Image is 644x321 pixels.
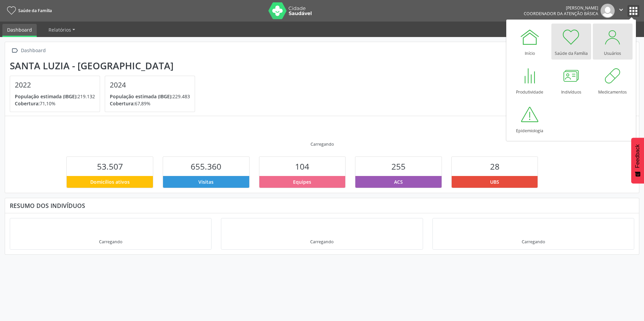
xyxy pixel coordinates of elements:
p: 71,10% [15,100,95,107]
span: Relatórios [49,27,71,33]
h4: 2022 [15,81,95,89]
i:  [10,46,20,56]
button:  [615,4,627,18]
div: Carregando [99,239,122,245]
div: Resumo dos indivíduos [10,202,634,209]
span: UBS [490,178,499,185]
a:  Dashboard [10,46,47,56]
a: Dashboard [2,24,37,37]
a: Início [510,24,550,60]
span: ACS [394,178,403,185]
span: 255 [391,161,406,172]
button: apps [627,5,639,17]
a: Relatórios [44,24,80,36]
div: Dashboard [20,46,47,56]
span: Feedback [635,144,641,168]
a: Saúde da Família [551,24,591,60]
span: Cobertura: [15,100,40,107]
div: [PERSON_NAME] [524,5,598,11]
img: img [601,4,615,18]
h4: 2024 [110,81,190,89]
a: Medicamentos [593,62,633,98]
span: População estimada (IBGE): [110,93,172,100]
span: Domicílios ativos [90,178,130,185]
div: Santa Luzia - [GEOGRAPHIC_DATA] [10,60,200,71]
a: Epidemiologia [510,101,550,137]
span: Saúde da Família [18,8,52,13]
span: População estimada (IBGE): [15,93,77,100]
span: Visitas [198,178,214,185]
a: Produtividade [510,62,550,98]
a: Indivíduos [551,62,591,98]
p: 67,89% [110,100,190,107]
div: Carregando [522,239,545,245]
i:  [617,6,625,13]
p: 229.483 [110,93,190,100]
div: Carregando [311,141,334,147]
span: Cobertura: [110,100,135,107]
div: Carregando [310,239,333,245]
span: Coordenador da Atenção Básica [524,11,598,16]
span: 655.360 [191,161,221,172]
span: 53.507 [97,161,123,172]
span: Equipes [293,178,311,185]
span: 28 [490,161,500,172]
a: Saúde da Família [5,5,52,16]
button: Feedback - Mostrar pesquisa [631,138,644,183]
p: 219.132 [15,93,95,100]
span: 104 [295,161,309,172]
a: Usuários [593,24,633,60]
